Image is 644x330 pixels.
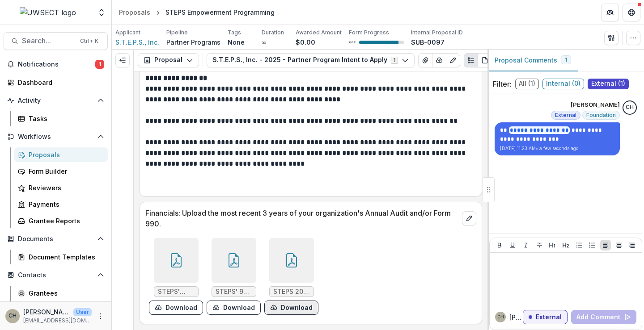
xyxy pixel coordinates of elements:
[14,180,108,195] a: Reviewers
[29,150,101,159] div: Proposals
[18,78,101,87] div: Dashboard
[497,315,504,319] div: Carli Herz
[273,288,310,296] span: STEPS 2021 990 Final.pdf
[296,29,342,37] p: Awarded Amount
[614,240,624,251] button: Align Center
[14,147,108,162] a: Proposals
[4,75,108,90] a: Dashboard
[349,39,356,46] p: 88 %
[138,53,199,67] button: Proposal
[534,240,545,251] button: Strike
[18,61,95,68] span: Notifications
[626,104,634,110] div: Carli Herz
[411,29,463,37] p: Internal Proposal ID
[500,145,614,152] p: [DATE] 11:23 AM • a few seconds ago
[574,240,585,251] button: Bullet List
[462,211,476,226] button: edit
[23,317,92,325] p: [EMAIL_ADDRESS][DOMAIN_NAME]
[29,200,101,209] div: Payments
[349,29,389,37] p: Form Progress
[565,57,567,63] span: 1
[446,53,460,67] button: Edit as form
[14,111,108,126] a: Tasks
[507,240,518,251] button: Underline
[165,8,275,17] div: STEPS Empowerment Programming
[29,252,101,262] div: Document Templates
[119,8,150,17] div: Proposals
[521,240,531,251] button: Italicize
[115,29,140,37] p: Applicant
[29,167,101,176] div: Form Builder
[22,37,75,45] span: Search...
[464,53,478,67] button: Plaintext view
[29,114,101,123] div: Tasks
[145,208,458,229] p: Financials: Upload the most recent 3 years of your organization's Annual Audit and/or Form 990.
[73,308,92,316] p: User
[547,240,558,251] button: Heading 1
[95,311,106,322] button: More
[18,272,93,279] span: Contacts
[14,164,108,179] a: Form Builder
[4,268,108,282] button: Open Contacts
[207,238,261,315] div: STEPS' 990 Form - 2022.pdfdownload-form-response
[207,53,415,67] button: S.T.E.P.S., Inc. - 2025 - Partner Program Intent to Apply1
[8,313,17,319] div: Carli Herz
[494,240,505,251] button: Bold
[515,79,539,89] span: All ( 1 )
[586,112,616,118] span: Foundation
[14,286,108,301] a: Grantees
[536,313,562,321] p: External
[588,79,629,89] span: External ( 1 )
[228,38,245,47] p: None
[542,79,584,89] span: Internal ( 0 )
[264,301,318,315] button: download-form-response
[487,50,578,71] button: Proposal Comments
[555,112,576,118] span: External
[29,183,101,192] div: Reviewers
[262,29,284,37] p: Duration
[4,93,108,108] button: Open Activity
[29,216,101,226] div: Grantee Reports
[95,4,108,21] button: Open entity switcher
[4,232,108,246] button: Open Documents
[14,197,108,212] a: Payments
[29,288,101,298] div: Grantees
[158,288,195,296] span: STEPS' 2023 990 Final.pdf
[587,240,597,251] button: Ordered List
[207,301,261,315] button: download-form-response
[493,79,512,89] p: Filter:
[523,310,568,324] button: External
[509,313,523,322] p: [PERSON_NAME]
[571,100,620,109] p: [PERSON_NAME]
[264,238,318,315] div: STEPS 2021 990 Final.pdfdownload-form-response
[166,38,220,47] p: Partner Programs
[78,36,100,46] div: Ctrl + K
[478,53,492,67] button: PDF view
[411,38,445,47] p: SUB-0097
[149,301,203,315] button: download-form-response
[4,57,108,71] button: Notifications1
[600,240,611,251] button: Align Left
[560,240,571,251] button: Heading 2
[18,133,93,141] span: Workflows
[418,53,432,67] button: View Attached Files
[228,29,241,37] p: Tags
[4,129,108,144] button: Open Workflows
[115,6,154,19] a: Proposals
[571,310,636,324] button: Add Comment
[166,29,188,37] p: Pipeline
[627,240,637,251] button: Align Right
[18,235,93,243] span: Documents
[18,97,93,104] span: Activity
[115,6,278,19] nav: breadcrumb
[23,307,70,317] p: [PERSON_NAME]
[20,7,76,18] img: UWSECT logo
[115,38,159,47] a: S.T.E.P.S., Inc.
[623,4,640,21] button: Get Help
[95,60,104,69] span: 1
[601,4,619,21] button: Partners
[14,213,108,228] a: Grantee Reports
[115,53,130,67] button: Expand left
[14,250,108,264] a: Document Templates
